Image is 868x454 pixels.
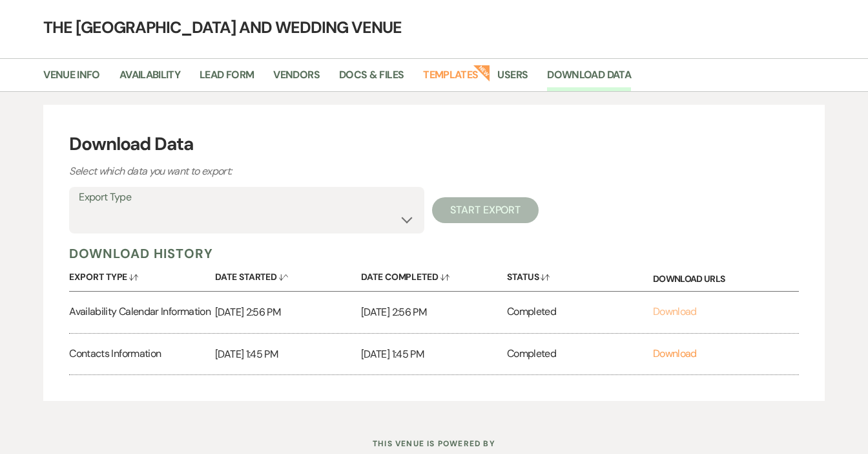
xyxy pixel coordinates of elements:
a: Users [497,67,528,91]
p: [DATE] 2:56 PM [215,304,361,321]
div: Download URLs [653,262,799,291]
p: [DATE] 1:45 PM [361,346,507,363]
div: Completed [507,334,653,375]
p: Select which data you want to export: [69,163,521,180]
p: [DATE] 2:56 PM [361,304,507,321]
a: Availability [119,67,180,91]
a: Lead Form [200,67,254,91]
a: Venue Info [43,67,100,91]
a: Download [653,305,697,318]
button: Status [507,262,653,287]
button: Date Completed [361,262,507,287]
h5: Download History [69,245,799,262]
p: [DATE] 1:45 PM [215,346,361,363]
a: Download [653,347,697,360]
div: Contacts Information [69,334,215,375]
label: Export Type [79,188,415,207]
div: Completed [507,292,653,333]
a: Docs & Files [339,67,404,91]
a: Templates [423,67,478,91]
a: Download Data [547,67,631,91]
strong: New [473,63,491,81]
button: Start Export [432,197,539,223]
h3: Download Data [69,131,799,158]
button: Date Started [215,262,361,287]
button: Export Type [69,262,215,287]
a: Vendors [273,67,320,91]
div: Availability Calendar Information [69,292,215,333]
